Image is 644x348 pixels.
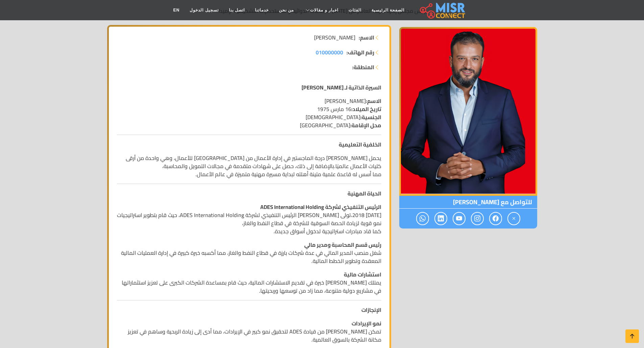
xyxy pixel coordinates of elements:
a: 010000000 [316,48,343,56]
span: للتواصل مع [PERSON_NAME] [399,196,537,209]
p: شغل منصب المدير المالي في عدة شركات بارزة في قطاع النفط والغاز، مما أكسبه خبرة كبيرة في إدارة الع... [117,241,381,265]
p: تمكن [PERSON_NAME] من قيادة ADES لتحقيق نمو كبير في الإيرادات، مما أدى إلى زيادة الربحية وساهم في... [117,319,381,344]
a: الفئات [343,4,366,17]
strong: محل الإقامة: [350,120,381,130]
strong: تاريخ الميلاد: [351,104,381,114]
strong: السيرة الذاتية لـ [PERSON_NAME] [302,82,381,92]
a: اتصل بنا [224,4,250,17]
strong: الاسم: [366,96,381,106]
a: خدماتنا [250,4,274,17]
strong: المنطقة: [352,63,374,71]
strong: نمو الإيرادات [352,318,381,328]
p: يحمل [PERSON_NAME] درجة الماجستير في إدارة الأعمال من [GEOGRAPHIC_DATA] للأعمال، وهي واحدة من أرق... [117,154,381,178]
strong: الحياة المهنية [348,188,381,198]
strong: الاسم: [359,33,374,42]
img: أيمن ممدوح [399,27,537,196]
span: اخبار و مقالات [310,7,338,13]
span: [PERSON_NAME] [314,33,355,42]
a: EN [168,4,185,17]
img: main.misr_connect [420,2,465,19]
a: اخبار و مقالات [299,4,343,17]
p: يمتلك [PERSON_NAME] خبرة في تقديم الاستشارات المالية، حيث قام بمساعدة الشركات الكبرى على تعزيز اس... [117,270,381,295]
a: من نحن [274,4,299,17]
strong: الإنجازات [361,305,381,315]
a: تسجيل الدخول [185,4,223,17]
a: الصفحة الرئيسية [366,4,409,17]
strong: رئيس قسم المحاسبة ومدير مالي [304,240,381,250]
strong: استشارات مالية [344,269,381,279]
strong: الرئيس التنفيذي لشركة ADES International Holding [260,202,381,212]
strong: الجنسية: [360,112,381,122]
p: [PERSON_NAME] 16 مارس 1975 [DEMOGRAPHIC_DATA] [GEOGRAPHIC_DATA] [117,97,381,129]
strong: الخلفية التعليمية [339,139,381,150]
strong: رقم الهاتف: [347,48,374,56]
span: 010000000 [316,47,343,57]
p: [DATE] 2018،تولى [PERSON_NAME] الرئيس التنفيذي لشركة ADES International Holding، حيث قام بتطوير ا... [117,203,381,235]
